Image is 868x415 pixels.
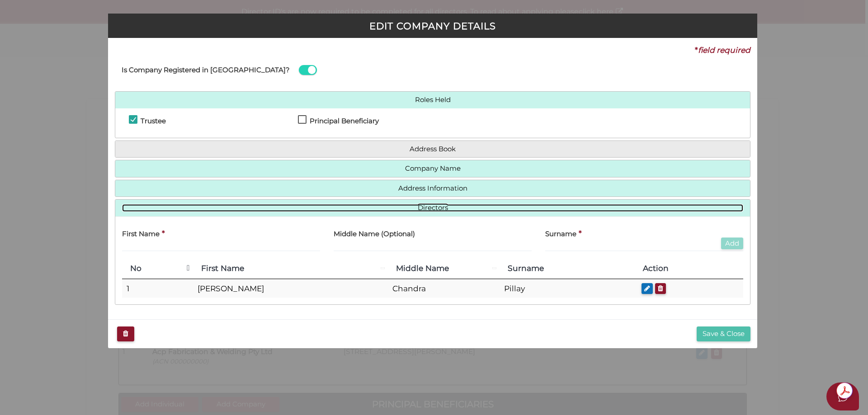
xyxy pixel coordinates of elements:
th: Middle Name: activate to sort column ascending [388,258,500,279]
h4: Surname [545,230,576,238]
a: Company Name [122,165,743,173]
a: Address Book [122,145,743,153]
a: Directors [122,204,743,212]
th: Action [635,258,743,279]
th: Surname [500,258,635,279]
button: Save & Close [697,326,750,341]
td: Chandra [388,279,500,298]
th: No: activate to sort column descending [122,258,193,279]
td: 1 [122,279,193,298]
button: Add [721,238,743,250]
h4: Middle Name (Optional) [334,230,415,238]
td: [PERSON_NAME] [193,279,387,298]
button: Open asap [826,382,859,410]
td: Pillay [500,279,635,298]
th: First Name: activate to sort column ascending [193,258,387,279]
h4: First Name [122,230,160,238]
a: Address Information [122,185,743,192]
